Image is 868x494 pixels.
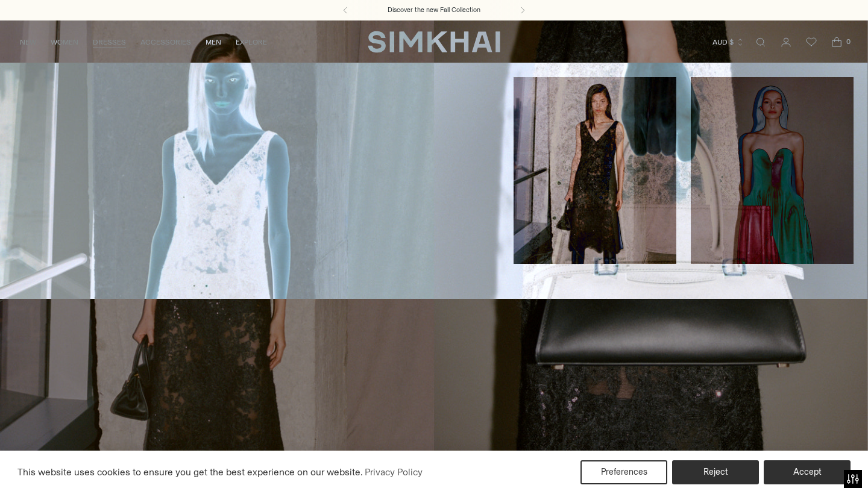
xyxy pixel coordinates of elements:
[825,30,849,54] a: Open cart modal
[140,29,191,55] a: ACCESSORIES
[388,5,480,15] a: Discover the new Fall Collection
[17,466,363,478] span: This website uses cookies to ensure you get the best experience on our website.
[712,29,744,55] button: AUD $
[93,29,126,55] a: DRESSES
[749,30,773,54] a: Open search modal
[764,460,851,484] button: Accept
[799,30,823,54] a: Wishlist
[51,29,78,55] a: WOMEN
[363,463,424,481] a: Privacy Policy (opens in a new tab)
[206,29,221,55] a: MEN
[580,460,667,484] button: Preferences
[20,29,36,55] a: NEW
[843,36,854,47] span: 0
[236,29,267,55] a: EXPLORE
[774,30,798,54] a: Go to the account page
[672,460,759,484] button: Reject
[368,30,500,54] a: SIMKHAI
